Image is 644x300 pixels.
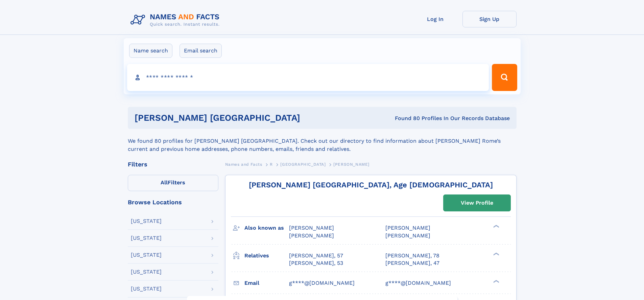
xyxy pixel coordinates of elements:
a: Names and Facts [225,160,262,168]
label: Email search [180,44,222,58]
button: Search Button [492,64,517,91]
div: [US_STATE] [131,252,162,258]
h1: [PERSON_NAME] [GEOGRAPHIC_DATA] [135,114,348,122]
a: [PERSON_NAME] [GEOGRAPHIC_DATA], Age [DEMOGRAPHIC_DATA] [249,181,493,189]
div: Browse Locations [128,199,218,205]
span: [PERSON_NAME] [333,162,369,167]
a: [PERSON_NAME], 78 [385,252,439,259]
div: [US_STATE] [131,235,162,241]
a: [PERSON_NAME], 47 [385,259,439,267]
h3: Email [244,277,289,289]
div: [US_STATE] [131,269,162,275]
div: View Profile [461,195,493,211]
div: Found 80 Profiles In Our Records Database [348,115,510,122]
a: Log In [408,11,462,27]
div: [US_STATE] [131,218,162,224]
a: Sign Up [462,11,517,27]
span: R [270,162,273,167]
span: [GEOGRAPHIC_DATA] [280,162,326,167]
a: [PERSON_NAME], 57 [289,252,343,259]
span: All [161,179,168,186]
div: ❯ [492,224,500,229]
a: View Profile [444,195,510,211]
span: [PERSON_NAME] [289,232,334,239]
h3: Also known as [244,222,289,234]
label: Filters [128,175,218,191]
a: [GEOGRAPHIC_DATA] [280,160,326,168]
div: Filters [128,161,218,167]
input: search input [127,64,489,91]
img: Logo Names and Facts [128,11,225,29]
div: [US_STATE] [131,286,162,292]
div: ❯ [492,252,500,256]
div: ❯ [492,279,500,283]
span: [PERSON_NAME] [289,225,334,231]
span: [PERSON_NAME] [385,232,430,239]
span: [PERSON_NAME] [385,225,430,231]
div: We found 80 profiles for [PERSON_NAME] [GEOGRAPHIC_DATA]. Check out our directory to find informa... [128,129,517,153]
a: R [270,160,273,168]
h3: Relatives [244,250,289,261]
label: Name search [129,44,172,58]
a: [PERSON_NAME], 53 [289,259,343,267]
